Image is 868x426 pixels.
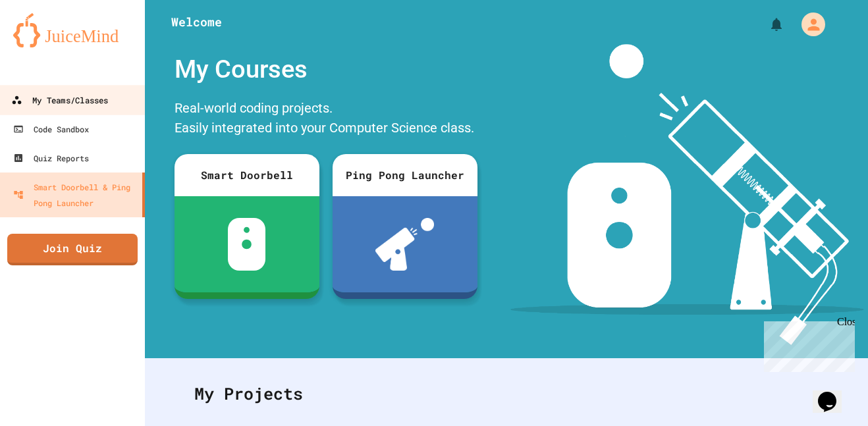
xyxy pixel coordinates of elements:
iframe: chat widget [813,373,855,413]
img: logo-orange.svg [13,13,132,47]
a: Join Quiz [7,234,138,265]
img: banner-image-my-projects.png [510,44,863,345]
div: My Projects [181,368,832,419]
div: Code Sandbox [13,121,89,137]
div: Ping Pong Launcher [333,154,477,196]
div: My Notifications [744,13,788,36]
div: Smart Doorbell & Ping Pong Launcher [13,179,137,211]
div: Real-world coding projects. Easily integrated into your Computer Science class. [168,95,484,144]
div: My Account [788,9,828,40]
img: ppl-with-ball.png [375,218,434,271]
div: My Courses [168,44,484,95]
img: sdb-white.svg [228,218,265,271]
div: Chat with us now!Close [5,5,91,84]
div: My Teams/Classes [11,92,108,109]
div: Quiz Reports [13,150,89,166]
iframe: chat widget [759,316,855,372]
div: Smart Doorbell [175,154,319,196]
